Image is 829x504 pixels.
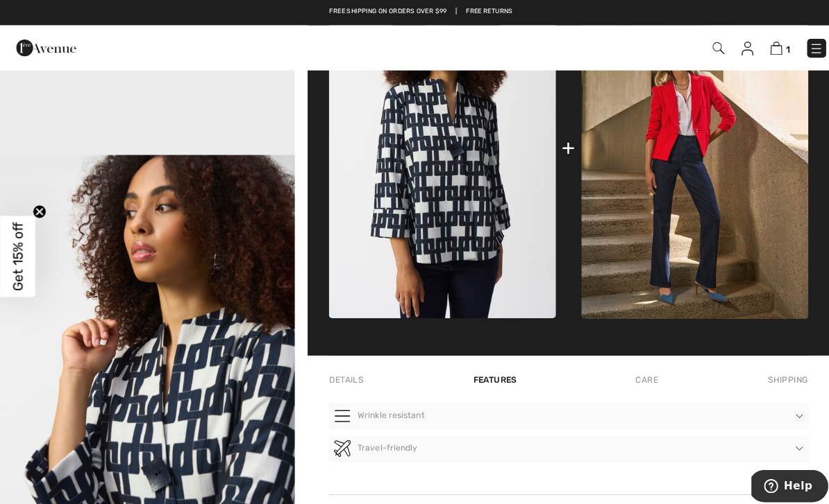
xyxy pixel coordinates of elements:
button: Wrinkle resistant [324,397,796,423]
div: Care [614,361,660,386]
span: 1 [773,44,778,54]
img: Search [701,42,713,53]
button: Close teaser [32,201,46,215]
div: Features [454,361,521,386]
img: Shopping Bag [758,41,770,54]
img: Menu [796,41,810,55]
a: 1 [758,39,778,55]
div: Details [324,361,361,386]
div: + [553,130,566,162]
img: My Info [730,41,742,55]
iframe: Opens a widget where you can find more information [739,462,815,497]
a: Free Returns [458,7,505,17]
span: | [449,7,450,17]
a: 1ère Avenue [16,40,75,53]
button: Travel-friendly [324,428,796,455]
a: Free shipping on orders over $99 [324,7,440,17]
img: 1ère Avenue [16,33,75,61]
div: Shipping [753,361,796,386]
img: wrinkle-free.svg [328,401,345,418]
img: travel-friendly.svg [328,433,345,450]
span: Get 15% off [10,218,26,286]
